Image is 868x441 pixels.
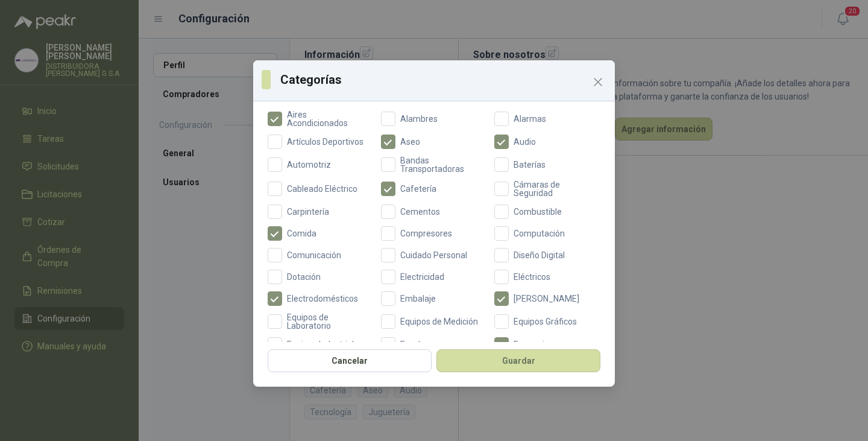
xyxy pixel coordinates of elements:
[509,273,555,281] span: Eléctricos
[436,349,600,372] button: Guardar
[509,180,600,197] span: Cámaras de Seguridad
[395,294,441,303] span: Embalaje
[509,208,567,216] span: Combustible
[509,160,550,169] span: Baterías
[282,251,346,259] span: Comunicación
[282,229,321,238] span: Comida
[282,294,363,303] span: Electrodomésticos
[588,72,608,92] button: Close
[395,185,441,193] span: Cafetería
[282,313,374,330] span: Equipos de Laboratorio
[509,294,584,303] span: [PERSON_NAME]
[395,251,472,259] span: Cuidado Personal
[282,340,368,349] span: Equipos Industriales
[395,115,442,123] span: Alambres
[509,138,541,146] span: Audio
[282,138,368,146] span: Artículos Deportivos
[282,273,325,281] span: Dotación
[395,229,457,238] span: Compresores
[509,251,570,259] span: Diseño Digital
[509,229,570,238] span: Computación
[395,317,483,326] span: Equipos de Medición
[395,156,487,173] span: Bandas Transportadoras
[282,185,362,193] span: Cableado Eléctrico
[395,208,445,216] span: Cementos
[395,138,425,146] span: Aseo
[280,71,606,89] h3: Categorías
[282,110,374,127] span: Aires Acondicionados
[395,340,442,349] span: Escaleras
[395,273,449,281] span: Electricidad
[509,340,554,349] span: Farmacia
[282,208,334,216] span: Carpintería
[268,349,432,372] button: Cancelar
[509,317,582,326] span: Equipos Gráficos
[509,115,551,123] span: Alarmas
[282,160,336,169] span: Automotriz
